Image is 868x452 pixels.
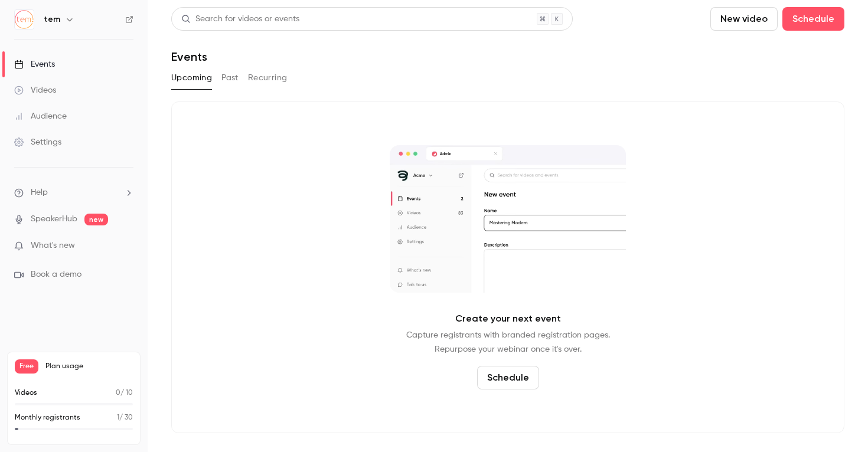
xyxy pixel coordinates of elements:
[455,312,561,326] p: Create your next event
[171,50,207,64] h1: Events
[248,68,288,87] button: Recurring
[84,214,108,225] span: new
[117,412,133,423] p: / 30
[116,389,120,397] span: 0
[14,58,55,70] div: Events
[116,388,133,398] p: / 10
[710,7,778,31] button: New video
[782,7,844,31] button: Schedule
[14,186,133,199] li: help-dropdown-opener
[15,388,37,398] p: Videos
[14,84,56,96] div: Videos
[31,268,81,281] span: Book a demo
[181,13,299,25] div: Search for videos or events
[119,241,133,251] iframe: Noticeable Trigger
[14,136,61,148] div: Settings
[15,359,38,374] span: Free
[31,186,48,199] span: Help
[31,213,77,225] a: SpeakerHub
[221,68,239,87] button: Past
[15,10,34,29] img: tem
[14,110,67,122] div: Audience
[477,366,539,389] button: Schedule
[171,68,212,87] button: Upcoming
[406,328,610,356] p: Capture registrants with branded registration pages. Repurpose your webinar once it's over.
[44,14,60,25] h6: tem
[117,414,119,421] span: 1
[15,412,80,423] p: Monthly registrants
[31,240,75,252] span: What's new
[45,362,133,371] span: Plan usage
